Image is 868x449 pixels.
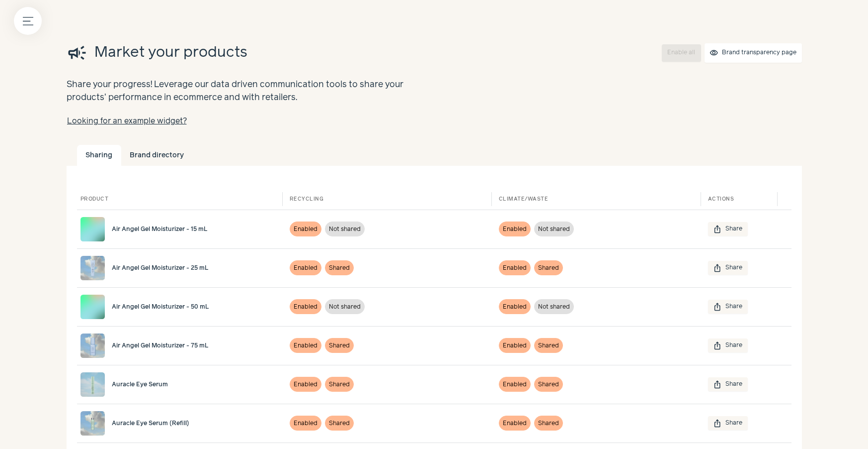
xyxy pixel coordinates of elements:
[80,256,283,280] a: Air Angel Gel Moisturizer - 25 mL Air Angel Gel Moisturizer - 25 mL
[534,377,563,392] div: Shared
[94,42,247,64] h1: Market your products
[112,264,209,273] span: Air Angel Gel Moisturizer - 25 mL
[80,256,105,280] img: Air Angel Gel Moisturizer - 25 mL
[290,416,321,431] div: Enabled
[708,300,748,314] button: ios_share Share
[67,42,87,63] span: campaign
[713,264,722,273] span: ios_share
[80,411,105,436] img: Auracle Eye Serum (Refill)
[713,380,722,389] span: ios_share
[534,416,563,431] div: Shared
[499,299,531,314] div: Enabled
[499,196,549,203] button: Climate/waste
[80,372,105,397] img: Auracle Eye Serum
[708,261,748,275] button: ios_share Share
[67,78,422,128] h2: Share your progress! Leverage our data driven communication tools to share your products' perform...
[80,334,283,358] a: Air Angel Gel Moisturizer - 75 mL Air Angel Gel Moisturizer - 75 mL
[499,338,531,353] div: Enabled
[534,222,574,236] div: Not shared
[534,299,574,314] div: Not shared
[710,49,718,58] span: visibility
[325,338,354,353] div: Shared
[705,43,802,63] a: visibility Brand transparency page
[708,416,748,430] button: ios_share Share
[713,303,722,312] span: ios_share
[112,419,189,428] span: Auracle Eye Serum (Refill)
[112,380,168,389] span: Auracle Eye Serum
[325,222,365,236] div: Not shared
[708,196,734,203] button: Actions
[80,411,283,436] a: Auracle Eye Serum (Refill) Auracle Eye Serum (Refill)
[290,260,321,275] div: Enabled
[77,145,121,166] a: Sharing
[499,416,531,431] div: Enabled
[112,303,209,312] span: Air Angel Gel Moisturizer - 50 mL
[325,260,354,275] div: Shared
[325,299,365,314] div: Not shared
[708,222,748,236] button: ios_share Share
[112,225,208,234] span: Air Angel Gel Moisturizer - 15 mL
[708,377,748,391] button: ios_share Share
[499,377,531,392] div: Enabled
[713,225,722,234] span: ios_share
[80,372,283,397] a: Auracle Eye Serum Auracle Eye Serum
[290,377,321,392] div: Enabled
[290,222,321,236] div: Enabled
[708,338,748,352] button: ios_share Share
[121,145,193,166] a: Brand directory
[713,419,722,428] span: ios_share
[67,117,187,126] button: Looking for an example widget?
[112,341,209,350] span: Air Angel Gel Moisturizer - 75 mL
[80,217,283,241] a: Air Angel Gel Moisturizer - 15 mL Air Angel Gel Moisturizer - 15 mL
[290,196,324,203] button: Recycling
[290,338,321,353] div: Enabled
[80,295,283,319] a: Air Angel Gel Moisturizer - 50 mL Air Angel Gel Moisturizer - 50 mL
[80,295,105,319] img: Air Angel Gel Moisturizer - 50 mL
[325,416,354,431] div: Shared
[499,222,531,236] div: Enabled
[534,260,563,275] div: Shared
[499,260,531,275] div: Enabled
[80,334,105,358] img: Air Angel Gel Moisturizer - 75 mL
[80,196,109,203] button: Product
[80,217,105,241] img: Air Angel Gel Moisturizer - 15 mL
[325,377,354,392] div: Shared
[534,338,563,353] div: Shared
[713,341,722,350] span: ios_share
[290,299,321,314] div: Enabled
